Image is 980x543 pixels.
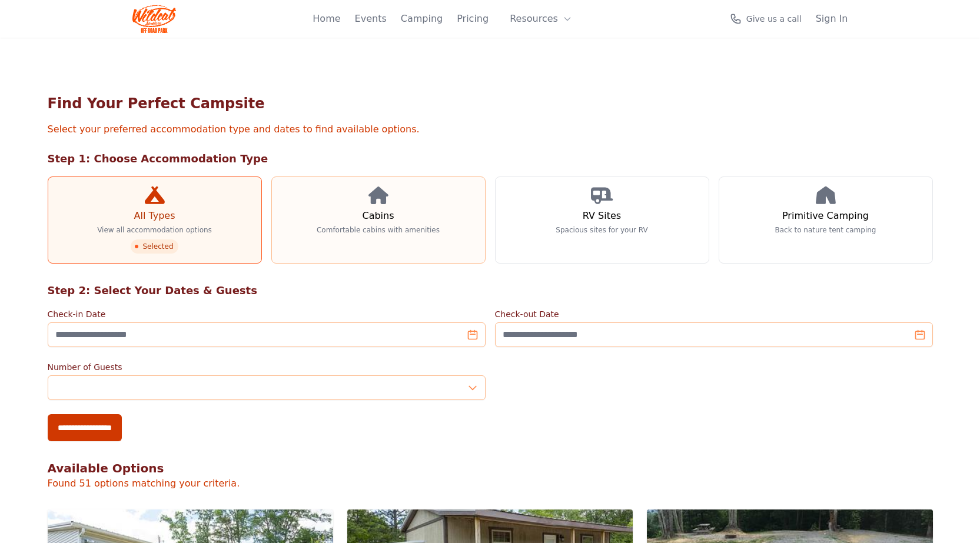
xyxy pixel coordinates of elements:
[401,12,443,26] a: Camping
[556,225,647,235] p: Spacious sites for your RV
[48,122,933,136] p: Select your preferred accommodation type and dates to find available options.
[48,176,262,264] a: All Types View all accommodation options Selected
[362,209,394,223] h3: Cabins
[355,12,387,26] a: Events
[816,12,848,26] a: Sign In
[131,239,178,254] span: Selected
[97,225,212,235] p: View all accommodation options
[48,282,933,299] h2: Step 2: Select Your Dates & Guests
[730,13,802,25] a: Give us a call
[313,12,340,26] a: Home
[134,209,175,223] h3: All Types
[746,13,802,25] span: Give us a call
[48,477,933,491] p: Found 51 options matching your criteria.
[457,12,489,26] a: Pricing
[48,308,486,320] label: Check-in Date
[48,361,486,373] label: Number of Guests
[132,5,177,33] img: Wildcat Logo
[495,176,709,264] a: RV Sites Spacious sites for your RV
[271,176,486,264] a: Cabins Comfortable cabins with amenities
[503,7,579,31] button: Resources
[775,225,876,235] p: Back to nature tent camping
[782,209,869,223] h3: Primitive Camping
[719,176,933,264] a: Primitive Camping Back to nature tent camping
[495,308,933,320] label: Check-out Date
[583,209,621,223] h3: RV Sites
[48,151,933,167] h2: Step 1: Choose Accommodation Type
[48,94,933,113] h1: Find Your Perfect Campsite
[48,460,933,477] h2: Available Options
[317,225,440,235] p: Comfortable cabins with amenities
